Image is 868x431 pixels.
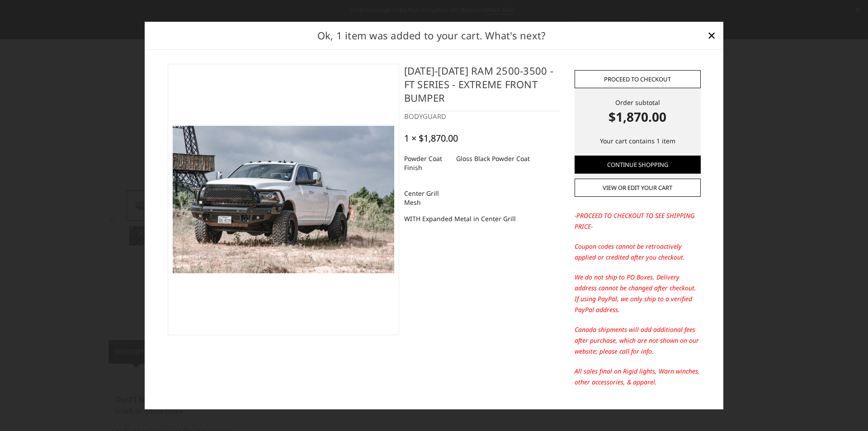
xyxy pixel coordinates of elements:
div: 1 × $1,870.00 [404,133,458,144]
p: Canada shipments will add additional fees after purchase, which are not shown on our website; ple... [575,324,701,357]
p: Coupon codes cannot be retroactively applied or credited after you checkout. [575,241,701,263]
img: 2010-2018 Ram 2500-3500 - FT Series - Extreme Front Bumper [173,126,394,273]
a: Proceed to checkout [575,70,701,88]
p: We do not ship to PO Boxes. Delivery address cannot be changed after checkout. If using PayPal, w... [575,272,701,315]
div: BODYGUARD [404,111,560,122]
a: Continue Shopping [575,156,701,174]
p: All sales final on Rigid lights, Warn winches, other accessories, & apparel. [575,366,701,388]
dt: Center Grill Mesh [404,185,449,211]
h4: [DATE]-[DATE] Ram 2500-3500 - FT Series - Extreme Front Bumper [404,64,560,111]
a: Close [704,28,719,43]
div: Order subtotal [575,98,701,126]
dt: Powder Coat Finish [404,151,449,176]
h2: Ok, 1 item was added to your cart. What's next? [159,28,704,43]
strong: $1,870.00 [575,107,701,126]
a: View or edit your cart [575,179,701,197]
span: × [708,25,716,45]
p: -PROCEED TO CHECKOUT TO SEE SHIPPING PRICE- [575,210,701,232]
iframe: Chat Widget [823,388,868,431]
p: Your cart contains 1 item [575,136,701,147]
dd: Gloss Black Powder Coat [456,151,530,167]
dd: WITH Expanded Metal in Center Grill [404,211,516,227]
